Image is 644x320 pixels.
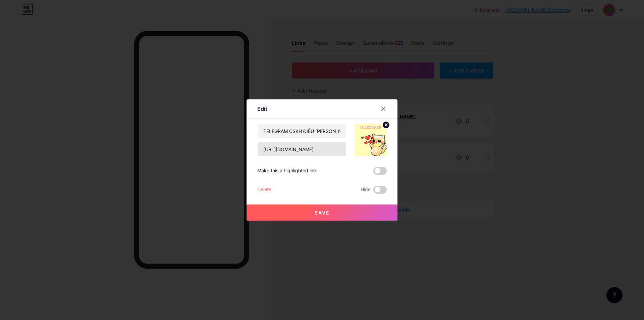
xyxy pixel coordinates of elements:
[257,186,271,194] div: Delete
[257,105,267,113] div: Edit
[361,186,371,194] span: Hide
[258,142,346,156] input: URL
[355,124,387,156] img: link_thumbnail
[247,204,397,221] button: Save
[315,210,330,216] span: Save
[257,167,317,175] div: Make this a highlighted link
[258,124,346,138] input: Title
